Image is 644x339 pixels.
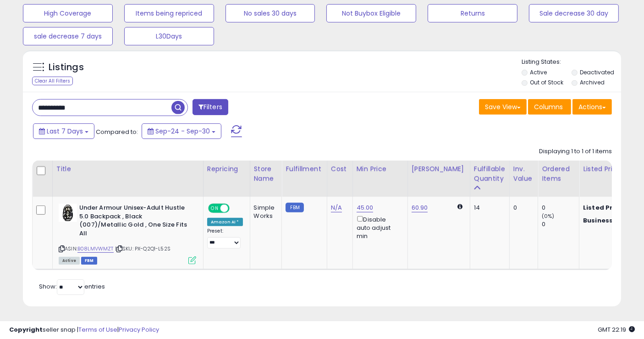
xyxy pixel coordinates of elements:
[474,164,506,183] div: Fulfillable Quantity
[357,203,374,212] a: 45.00
[254,164,278,183] div: Store Name
[209,205,220,212] span: ON
[479,99,527,115] button: Save View
[124,27,214,45] button: L30Days
[529,4,619,22] button: Sale decrease 30 day
[228,205,243,212] span: OFF
[539,147,612,156] div: Displaying 1 to 1 of 1 items
[59,204,77,222] img: 41s0hDB4T+L._SL40_.jpg
[59,257,80,265] span: All listings currently available for purchase on Amazon
[286,164,323,174] div: Fulfillment
[142,123,221,139] button: Sep-24 - Sep-30
[254,204,275,220] div: Simple Works
[124,4,214,22] button: Items being repriced
[528,99,571,115] button: Columns
[39,282,105,291] span: Show: entries
[81,257,98,265] span: FBM
[534,102,563,111] span: Columns
[79,204,191,240] b: Under Armour Unisex-Adult Hustle 5.0 Backpack , Black (007)/Metallic Gold , One Size Fits All
[542,220,579,228] div: 0
[9,325,43,334] strong: Copyright
[580,68,615,76] label: Deactivated
[32,77,73,85] div: Clear All Filters
[49,61,84,74] h5: Listings
[193,99,228,115] button: Filters
[331,203,342,212] a: N/A
[119,325,159,334] a: Privacy Policy
[474,204,502,212] div: 14
[326,4,416,22] button: Not Buybox Eligible
[522,58,621,67] p: Listing States:
[542,164,575,183] div: Ordered Items
[331,164,349,174] div: Cost
[33,123,94,139] button: Last 7 Days
[530,78,564,86] label: Out of Stock
[542,204,579,212] div: 0
[530,68,547,76] label: Active
[56,164,199,174] div: Title
[23,27,113,45] button: sale decrease 7 days
[513,164,534,183] div: Inv. value
[513,204,531,212] div: 0
[583,203,625,212] b: Listed Price:
[226,4,315,22] button: No sales 30 days
[286,203,303,212] small: FBM
[572,99,612,115] button: Actions
[47,127,83,136] span: Last 7 Days
[9,326,159,334] div: seller snap | |
[428,4,517,22] button: Returns
[542,212,555,220] small: (0%)
[207,228,243,248] div: Preset:
[96,128,138,136] span: Compared to:
[115,245,171,252] span: | SKU: PX-Q2Q1-L52S
[77,245,114,253] a: B08LMVWMZT
[155,127,210,136] span: Sep-24 - Sep-30
[78,325,117,334] a: Terms of Use
[207,164,246,174] div: Repricing
[23,4,113,22] button: High Coverage
[357,214,401,240] div: Disable auto adjust min
[207,218,243,226] div: Amazon AI *
[412,203,428,212] a: 60.90
[357,164,404,174] div: Min Price
[580,78,605,86] label: Archived
[59,204,196,263] div: ASIN:
[598,325,635,334] span: 2025-10-8 22:19 GMT
[583,216,633,225] b: Business Price:
[412,164,466,174] div: [PERSON_NAME]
